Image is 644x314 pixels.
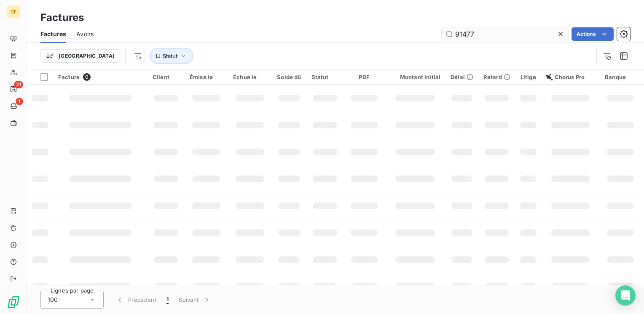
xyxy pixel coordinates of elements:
[110,291,161,309] button: Précédent
[48,295,58,304] span: 100
[349,74,379,80] div: PDF
[40,49,120,63] button: [GEOGRAPHIC_DATA]
[14,81,23,88] span: 21
[546,74,595,80] div: Chorus Pro
[40,30,66,38] span: Factures
[190,74,223,80] div: Émise le
[174,291,216,309] button: Suivant
[76,30,94,38] span: Avoirs
[233,74,267,80] div: Échue le
[161,291,174,309] button: 1
[166,295,169,304] span: 1
[615,285,636,306] div: Open Intercom Messenger
[7,5,20,19] div: GF
[153,74,180,80] div: Client
[40,10,84,25] h3: Factures
[390,74,440,80] div: Montant initial
[605,74,636,80] div: Banque
[16,98,23,105] span: 1
[163,53,177,59] span: Statut
[7,295,20,309] img: Logo LeanPay
[483,74,510,80] div: Retard
[311,74,339,80] div: Statut
[521,74,536,80] div: Litige
[150,48,193,64] button: Statut
[572,27,614,41] button: Actions
[83,73,91,81] span: 0
[7,82,20,96] a: 21
[442,27,568,41] input: Rechercher
[7,99,20,113] a: 1
[451,74,473,80] div: Délai
[58,74,80,80] span: Facture
[277,74,301,80] div: Solde dû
